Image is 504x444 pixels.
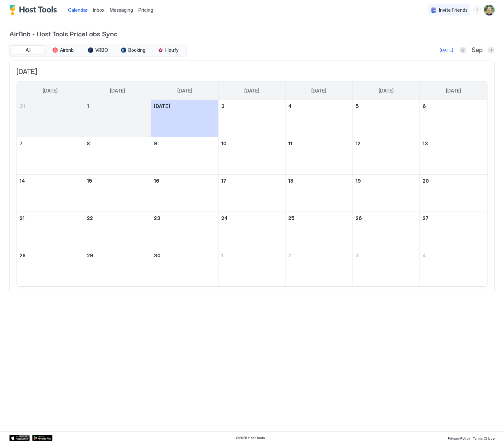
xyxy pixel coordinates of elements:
a: September 23, 2025 [151,212,218,224]
td: September 12, 2025 [352,137,419,175]
button: [DATE] [439,46,454,54]
a: September 14, 2025 [17,175,84,187]
span: [DATE] [43,88,58,94]
span: 30 [154,253,161,258]
button: Previous month [460,47,466,53]
a: October 2, 2025 [285,249,352,262]
button: VRBO [81,45,115,55]
a: September 6, 2025 [420,100,487,112]
td: August 31, 2025 [17,100,84,137]
td: September 15, 2025 [84,175,151,212]
span: 12 [356,141,361,146]
div: App Store [9,435,30,441]
span: 20 [423,178,429,184]
a: Sunday [36,82,64,100]
span: 22 [87,215,93,221]
span: All [26,47,31,53]
span: 8 [87,141,90,146]
a: Host Tools Logo [9,5,60,15]
td: September 25, 2025 [285,212,352,249]
span: Inbox [93,7,104,13]
span: 29 [87,253,93,258]
div: [DATE] [440,47,453,53]
span: 16 [154,178,159,184]
td: September 26, 2025 [352,212,419,249]
a: September 20, 2025 [420,175,487,187]
a: Monday [103,82,132,100]
span: [DATE] [311,88,326,94]
span: [DATE] [244,88,259,94]
td: September 6, 2025 [420,100,487,137]
span: 3 [356,253,359,258]
span: 24 [221,215,228,221]
span: 26 [356,215,362,221]
span: 28 [20,253,26,258]
span: Terms Of Use [473,436,495,440]
a: September 3, 2025 [219,100,285,112]
a: Friday [372,82,400,100]
a: September 1, 2025 [84,100,151,112]
a: Tuesday [171,82,199,100]
a: October 3, 2025 [353,249,419,262]
span: Booking [128,47,145,53]
button: All [11,45,45,55]
span: © 2025 Host Tools [236,436,265,440]
a: September 28, 2025 [17,249,84,262]
span: 21 [20,215,25,221]
span: Privacy Policy [448,436,470,440]
td: September 7, 2025 [17,137,84,175]
a: September 5, 2025 [353,100,419,112]
a: September 11, 2025 [285,137,352,150]
td: September 8, 2025 [84,137,151,175]
a: September 27, 2025 [420,212,487,224]
a: Saturday [439,82,468,100]
td: September 24, 2025 [218,212,285,249]
div: User profile [484,5,495,15]
span: Messaging [110,7,133,13]
a: September 9, 2025 [151,137,218,150]
span: 27 [423,215,429,221]
td: September 30, 2025 [151,249,218,287]
td: September 19, 2025 [352,175,419,212]
span: 9 [154,141,157,146]
span: 11 [288,141,292,146]
a: September 30, 2025 [151,249,218,262]
td: September 20, 2025 [420,175,487,212]
td: September 27, 2025 [420,212,487,249]
td: October 1, 2025 [218,249,285,287]
div: tab-group [9,44,187,57]
span: 14 [20,178,25,184]
a: August 31, 2025 [17,100,84,112]
a: September 8, 2025 [84,137,151,150]
span: [DATE] [177,88,192,94]
span: Houfy [165,47,178,53]
td: September 22, 2025 [84,212,151,249]
td: September 10, 2025 [218,137,285,175]
span: 25 [288,215,295,221]
span: [DATE] [16,68,488,76]
span: [DATE] [446,88,461,94]
a: September 26, 2025 [353,212,419,224]
span: VRBO [95,47,108,53]
a: Terms Of Use [473,434,495,441]
span: Calendar [68,7,88,13]
a: September 10, 2025 [219,137,285,150]
a: September 18, 2025 [285,175,352,187]
span: Invite Friends [439,7,468,13]
span: 13 [423,141,428,146]
td: September 14, 2025 [17,175,84,212]
button: Booking [116,45,150,55]
button: Houfy [151,45,185,55]
a: Inbox [93,6,104,13]
span: 3 [221,103,225,109]
a: September 22, 2025 [84,212,151,224]
a: September 7, 2025 [17,137,84,150]
td: September 21, 2025 [17,212,84,249]
div: menu [473,6,481,14]
a: September 15, 2025 [84,175,151,187]
td: September 13, 2025 [420,137,487,175]
a: September 25, 2025 [285,212,352,224]
a: September 2, 2025 [151,100,218,112]
span: 4 [423,253,426,258]
td: September 2, 2025 [151,100,218,137]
